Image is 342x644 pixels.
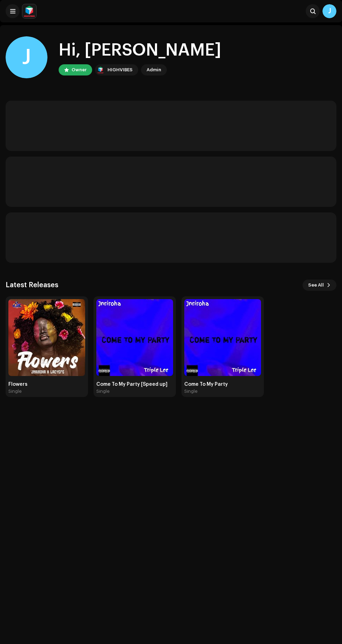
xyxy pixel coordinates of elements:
button: See All [303,280,336,291]
div: Owner [72,66,87,74]
div: HIGHVIBES [107,66,133,74]
img: be5c834d-3e47-42af-9870-d75977597be6 [8,299,85,376]
span: See All [308,278,324,292]
div: Come To My Party [Speed up] [96,382,173,387]
div: Single [8,389,22,394]
img: 176dc226-3b2c-455a-96b4-7a1a7d319107 [96,299,173,376]
h3: Latest Releases [6,280,58,291]
div: Admin [147,66,161,74]
div: Single [184,389,198,394]
div: J [322,4,336,18]
div: Come To My Party [184,382,261,387]
div: Hi, [PERSON_NAME] [59,39,221,61]
img: feab3aad-9b62-475c-8caf-26f15a9573ee [22,4,36,18]
img: feab3aad-9b62-475c-8caf-26f15a9573ee [96,66,105,74]
div: J [6,36,47,78]
div: Single [96,389,110,394]
div: Flowers [8,382,85,387]
img: 9040a4f6-f4aa-4eda-b100-3830be3eb077 [184,299,261,376]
